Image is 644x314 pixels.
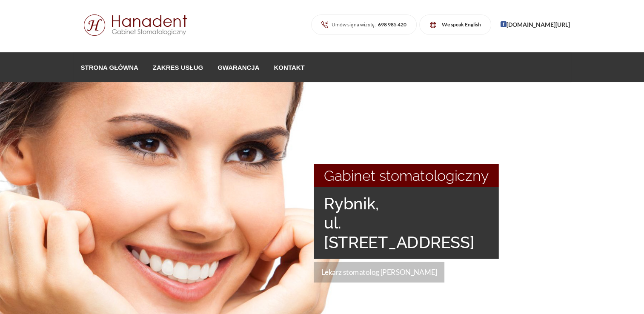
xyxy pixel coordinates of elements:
img: Logo [73,14,198,36]
a: Strona główna [74,53,146,82]
p: Gabinet stomatologiczny [314,164,499,187]
p: Rybnik, ul. [STREET_ADDRESS] [314,187,499,259]
strong: 698 985 420 [378,21,406,28]
a: Gwarancja [210,53,266,82]
span: Umów się na wizytę: [332,22,406,28]
a: Kontakt [266,53,312,82]
a: [DOMAIN_NAME][URL] [501,21,570,29]
a: 698 985 420 [376,21,406,28]
a: Zakres usług [146,53,210,82]
strong: We speak English [442,21,481,28]
p: Lekarz stomatolog [PERSON_NAME] [314,262,444,283]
